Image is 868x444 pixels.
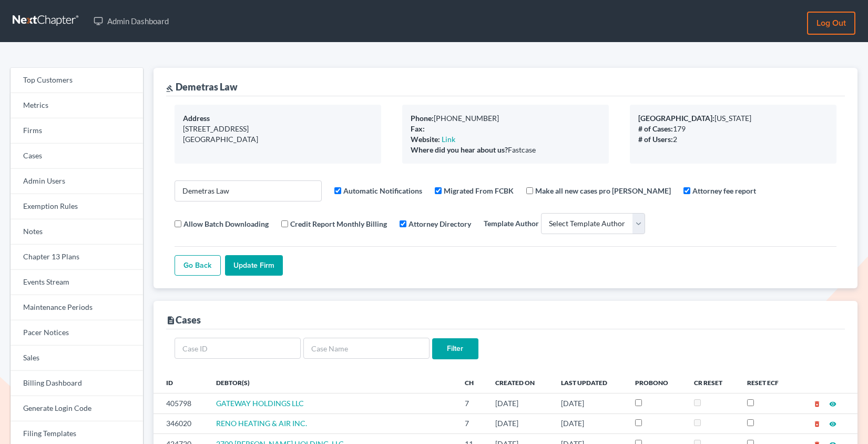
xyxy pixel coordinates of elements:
[11,118,143,144] a: Firms
[216,419,307,428] a: RENO HEATING & AIR INC.
[627,372,686,393] th: ProBono
[11,320,143,346] a: Pacer Notices
[411,114,434,123] b: Phone:
[166,85,173,92] i: gavel
[813,420,821,428] i: delete_forever
[409,218,471,229] label: Attorney Directory
[829,399,836,408] a: visibility
[303,338,430,359] input: Case Name
[553,413,627,433] td: [DATE]
[411,113,600,124] div: [PHONE_NUMBER]
[154,413,208,433] td: 346020
[88,12,174,31] a: Admin Dashboard
[813,419,821,428] a: delete_forever
[166,314,201,326] div: Cases
[343,185,422,196] label: Automatic Notifications
[638,124,828,134] div: 179
[208,372,456,393] th: Debtor(s)
[829,419,836,428] a: visibility
[11,144,143,169] a: Cases
[11,346,143,371] a: Sales
[11,295,143,320] a: Maintenance Periods
[290,218,387,229] label: Credit Report Monthly Billing
[444,185,514,196] label: Migrated From FCBK
[638,113,828,124] div: [US_STATE]
[11,169,143,194] a: Admin Users
[638,114,714,123] b: [GEOGRAPHIC_DATA]:
[829,400,836,408] i: visibility
[183,114,210,123] b: Address
[183,124,373,134] div: [STREET_ADDRESS]
[411,124,425,133] b: Fax:
[442,135,455,144] a: Link
[11,245,143,270] a: Chapter 13 Plans
[686,372,739,393] th: CR Reset
[829,420,836,428] i: visibility
[175,338,301,359] input: Case ID
[456,372,487,393] th: Ch
[11,68,143,93] a: Top Customers
[487,372,553,393] th: Created On
[11,219,143,245] a: Notes
[638,134,828,145] div: 2
[216,399,304,408] a: GATEWAY HOLDINGS LLC
[411,145,600,155] div: Fastcase
[225,255,283,276] input: Update Firm
[166,316,176,325] i: description
[183,134,373,145] div: [GEOGRAPHIC_DATA]
[535,185,671,196] label: Make all new cases pro [PERSON_NAME]
[456,413,487,433] td: 7
[11,371,143,396] a: Billing Dashboard
[183,218,269,229] label: Allow Batch Downloading
[154,393,208,413] td: 405798
[487,393,553,413] td: [DATE]
[432,338,478,359] input: Filter
[553,372,627,393] th: Last Updated
[739,372,795,393] th: Reset ECF
[553,393,627,413] td: [DATE]
[692,185,756,196] label: Attorney fee report
[813,399,821,408] a: delete_forever
[154,372,208,393] th: ID
[638,135,673,144] b: # of Users:
[484,218,539,229] label: Template Author
[638,124,673,133] b: # of Cases:
[11,93,143,118] a: Metrics
[11,396,143,421] a: Generate Login Code
[411,145,508,154] b: Where did you hear about us?
[411,135,440,144] b: Website:
[11,194,143,219] a: Exemption Rules
[487,413,553,433] td: [DATE]
[11,270,143,295] a: Events Stream
[807,12,855,35] a: Log out
[813,400,821,408] i: delete_forever
[166,80,238,93] div: Demetras Law
[456,393,487,413] td: 7
[175,255,221,276] a: Go Back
